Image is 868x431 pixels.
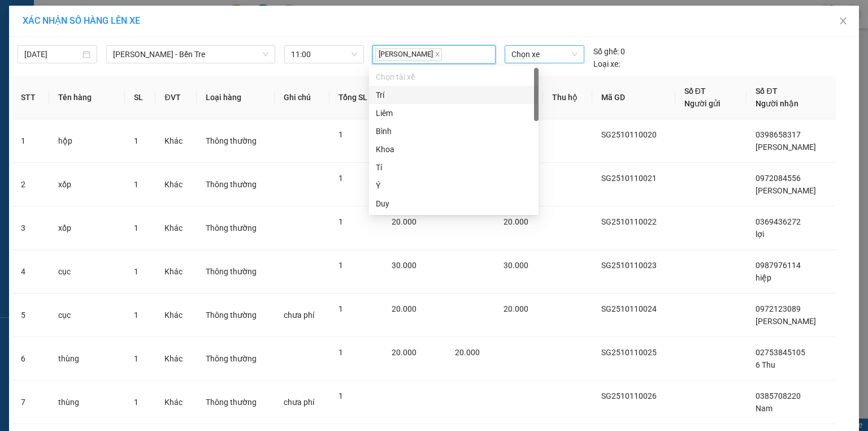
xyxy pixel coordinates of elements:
[827,6,859,37] button: Close
[756,230,764,239] span: lợi
[543,76,592,119] th: Thu hộ
[369,140,539,158] div: Khoa
[839,16,848,25] span: close
[49,381,125,424] td: thùng
[369,176,539,195] div: Ý
[375,48,442,61] span: [PERSON_NAME]
[134,311,138,320] span: 1
[197,381,275,424] td: Thông thường
[23,15,140,26] span: XÁC NHẬN SỐ HÀNG LÊN XE
[392,304,416,313] span: 20.000
[24,48,80,61] input: 11/10/2025
[504,304,528,313] span: 20.000
[369,104,539,122] div: Liêm
[49,119,125,163] td: hộp
[155,206,196,250] td: Khác
[511,46,577,63] span: Chọn xe
[197,119,275,163] td: Thông thường
[49,76,125,119] th: Tên hàng
[376,71,532,83] div: Chọn tài xế
[155,163,196,206] td: Khác
[155,381,196,424] td: Khác
[338,391,343,400] span: 1
[392,348,416,357] span: 20.000
[12,250,49,294] td: 4
[134,180,138,189] span: 1
[601,348,657,357] span: SG2510110025
[376,161,532,174] div: Tí
[12,337,49,381] td: 6
[504,261,528,270] span: 30.000
[134,267,138,276] span: 1
[338,130,343,139] span: 1
[49,250,125,294] td: cục
[369,68,539,86] div: Chọn tài xế
[262,51,269,58] span: down
[684,99,721,108] span: Người gửi
[684,87,706,96] span: Số ĐT
[338,304,343,313] span: 1
[455,348,480,357] span: 20.000
[49,294,125,337] td: cục
[376,197,532,210] div: Duy
[593,45,619,58] span: Số ghế:
[756,143,816,152] span: [PERSON_NAME]
[756,130,801,139] span: 0398658317
[392,261,416,270] span: 30.000
[197,250,275,294] td: Thông thường
[756,186,816,195] span: [PERSON_NAME]
[134,223,138,232] span: 1
[134,136,138,145] span: 1
[155,294,196,337] td: Khác
[49,337,125,381] td: thùng
[155,337,196,381] td: Khác
[197,76,275,119] th: Loại hàng
[338,261,343,270] span: 1
[134,398,138,407] span: 1
[756,87,777,96] span: Số ĐT
[125,76,155,119] th: SL
[601,391,657,400] span: SG2510110026
[392,217,416,226] span: 20.000
[756,391,801,400] span: 0385708220
[376,143,532,156] div: Khoa
[12,381,49,424] td: 7
[756,217,801,226] span: 0369436272
[197,206,275,250] td: Thông thường
[12,76,49,119] th: STT
[376,125,532,137] div: Bình
[601,130,657,139] span: SG2510110020
[756,404,772,413] span: Nam
[12,294,49,337] td: 5
[291,46,357,63] span: 11:00
[376,89,532,101] div: Trí
[601,217,657,226] span: SG2510110022
[756,304,801,313] span: 0972123089
[197,337,275,381] td: Thông thường
[369,195,539,213] div: Duy
[369,122,539,140] div: Bình
[756,360,775,369] span: 6 Thu
[601,174,657,183] span: SG2510110021
[504,217,528,226] span: 20.000
[338,217,343,226] span: 1
[756,317,816,326] span: [PERSON_NAME]
[601,304,657,313] span: SG2510110024
[155,250,196,294] td: Khác
[12,119,49,163] td: 1
[284,311,314,320] span: chưa phí
[369,86,539,104] div: Trí
[284,398,314,407] span: chưa phí
[329,76,383,119] th: Tổng SL
[376,179,532,192] div: Ý
[155,76,196,119] th: ĐVT
[369,158,539,176] div: Tí
[756,348,805,357] span: 02753845105
[601,261,657,270] span: SG2510110023
[756,273,771,282] span: hiệp
[134,354,138,363] span: 1
[197,294,275,337] td: Thông thường
[338,348,343,357] span: 1
[338,174,343,183] span: 1
[756,99,798,108] span: Người nhận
